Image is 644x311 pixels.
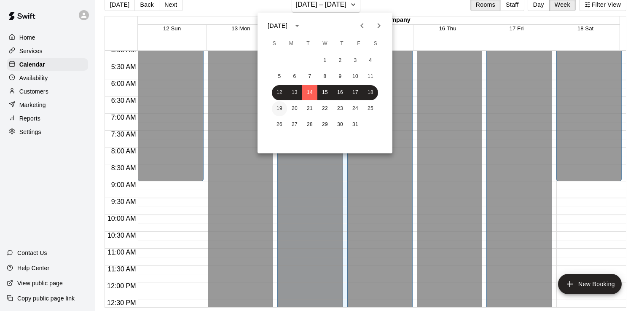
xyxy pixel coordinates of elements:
button: 1 [317,53,333,68]
button: 24 [348,101,363,116]
span: Thursday [334,35,349,52]
button: Next month [370,17,387,34]
span: Monday [284,35,299,52]
button: 22 [317,101,333,116]
span: Friday [351,35,366,52]
button: calendar view is open, switch to year view [290,19,304,33]
button: 29 [317,117,333,132]
button: 18 [363,85,378,100]
button: 10 [348,69,363,84]
button: 9 [333,69,348,84]
button: Previous month [354,17,370,34]
span: Tuesday [301,35,316,52]
button: 5 [272,69,287,84]
span: Saturday [368,35,383,52]
button: 13 [287,85,302,100]
button: 31 [348,117,363,132]
button: 14 [302,85,317,100]
button: 21 [302,101,317,116]
button: 20 [287,101,302,116]
span: Wednesday [317,35,333,52]
button: 30 [333,117,348,132]
button: 12 [272,85,287,100]
div: [DATE] [268,21,287,30]
button: 8 [317,69,333,84]
button: 3 [348,53,363,68]
span: Sunday [267,35,282,52]
button: 6 [287,69,302,84]
button: 27 [287,117,302,132]
button: 17 [348,85,363,100]
button: 7 [302,69,317,84]
button: 23 [333,101,348,116]
button: 25 [363,101,378,116]
button: 2 [333,53,348,68]
button: 26 [272,117,287,132]
button: 19 [272,101,287,116]
button: 16 [333,85,348,100]
button: 11 [363,69,378,84]
button: 28 [302,117,317,132]
button: 4 [363,53,378,68]
button: 15 [317,85,333,100]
